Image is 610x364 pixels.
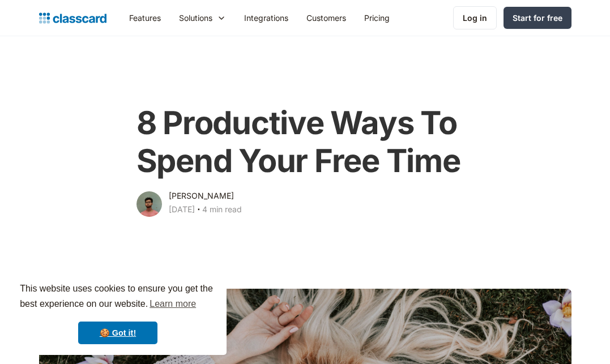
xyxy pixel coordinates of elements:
div: Log in [463,12,487,24]
div: [PERSON_NAME] [169,189,234,203]
a: dismiss cookie message [78,322,157,344]
a: Features [120,5,170,31]
a: Log in [453,6,497,29]
div: Start for free [513,12,562,24]
div: 4 min read [202,203,242,216]
a: Start for free [504,7,571,29]
div: [DATE] [169,203,195,216]
a: home [39,10,106,26]
span: This website uses cookies to ensure you get the best experience on our website. [20,282,216,312]
a: Customers [297,5,355,31]
div: Solutions [179,12,212,24]
a: Integrations [235,5,297,31]
div: ‧ [195,203,202,219]
div: cookieconsent [9,271,227,355]
h1: 8 Productive Ways To Spend Your Free Time [136,104,474,180]
div: Solutions [170,5,235,31]
a: learn more about cookies [148,296,198,312]
a: Pricing [355,5,399,31]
